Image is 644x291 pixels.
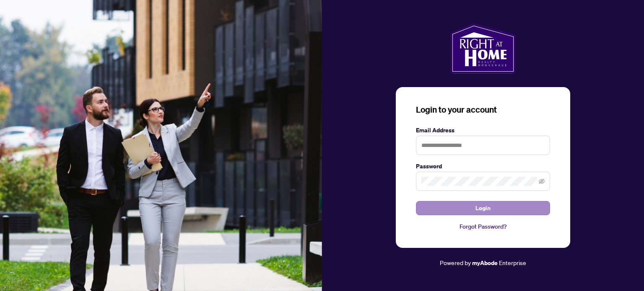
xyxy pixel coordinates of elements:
span: Powered by [440,259,471,266]
a: Forgot Password? [416,222,550,231]
span: eye-invisible [539,178,545,184]
h3: Login to your account [416,104,550,116]
span: Enterprise [499,259,526,266]
button: Login [416,201,550,215]
label: Password [416,162,550,171]
img: ma-logo [450,23,515,74]
label: Email Address [416,126,550,135]
a: myAbode [472,258,498,268]
span: Login [475,201,491,215]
